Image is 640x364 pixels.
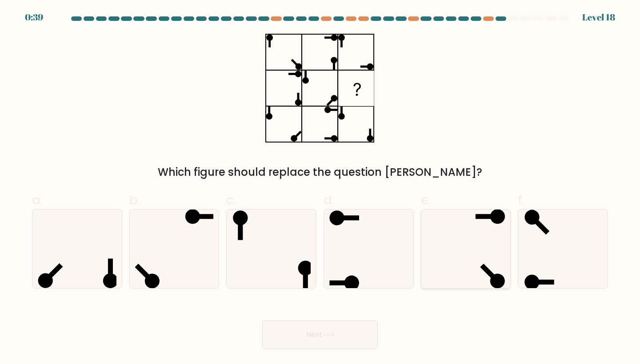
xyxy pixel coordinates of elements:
[129,191,140,209] span: b.
[582,11,615,24] div: Level 18
[32,191,43,209] span: a.
[324,191,334,209] span: d.
[421,191,431,209] span: e.
[37,164,603,180] div: Which figure should replace the question [PERSON_NAME]?
[226,191,236,209] span: c.
[25,11,43,24] div: 0:39
[518,191,524,209] span: f.
[262,320,378,349] button: Next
